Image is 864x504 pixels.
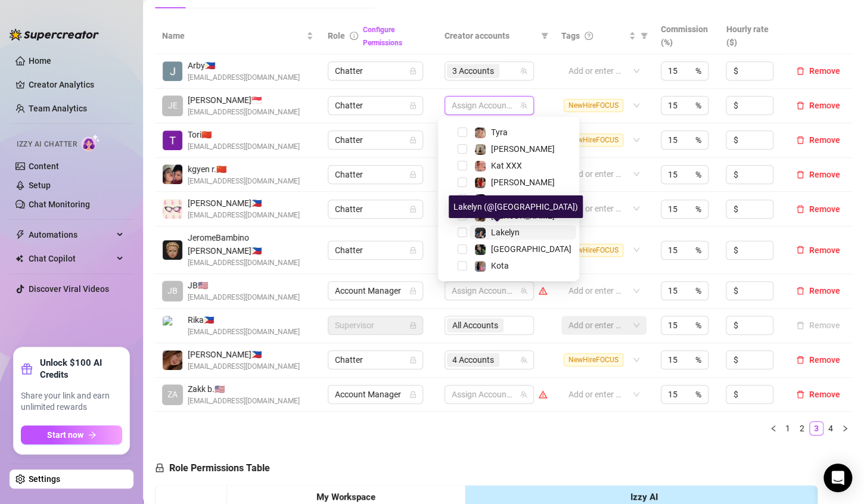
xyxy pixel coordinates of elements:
button: Remove [791,284,845,298]
span: lock [409,67,417,74]
a: Content [29,161,59,171]
span: lock [409,247,417,254]
span: Select tree node [458,244,467,254]
span: [EMAIL_ADDRESS][DOMAIN_NAME] [188,326,300,338]
span: delete [796,356,804,364]
span: Tags [561,29,580,42]
th: Name [155,18,321,54]
span: delete [796,205,804,213]
span: Name [162,29,304,42]
span: JeromeBambino [PERSON_NAME] 🇵🇭 [188,231,313,257]
button: Remove [791,243,845,257]
span: [EMAIL_ADDRESS][DOMAIN_NAME] [188,141,300,153]
a: Setup [29,181,51,190]
span: warning [539,390,547,399]
li: 2 [795,421,809,435]
span: lock [409,171,417,178]
span: Kota [491,261,509,270]
span: Remove [809,66,840,76]
span: [PERSON_NAME] 🇵🇭 [188,197,300,210]
img: AI Chatter [82,134,100,151]
span: 3 Accounts [447,64,499,78]
span: Chatter [335,166,416,183]
a: 1 [781,422,794,435]
span: lock [409,322,417,329]
span: Chatter [335,351,416,369]
span: Tyra [491,127,508,137]
span: [PERSON_NAME] [491,144,555,154]
span: [GEOGRAPHIC_DATA] [491,244,571,254]
span: delete [796,390,804,399]
span: Account Manager [335,385,416,403]
span: JE [168,99,178,112]
span: 4 Accounts [452,353,494,366]
span: Kaliana [491,194,519,204]
th: Commission (%) [654,18,719,54]
button: Start nowarrow-right [21,425,122,444]
span: team [520,67,527,74]
img: logo-BBDzfeDw.svg [10,29,99,41]
strong: Unlock $100 AI Credits [40,357,122,381]
li: 3 [809,421,823,435]
img: Kaliana [475,194,486,205]
span: [EMAIL_ADDRESS][DOMAIN_NAME] [188,292,300,303]
span: Select tree node [458,228,467,237]
span: [EMAIL_ADDRESS][DOMAIN_NAME] [188,210,300,221]
img: Arby [163,61,182,81]
span: Select tree node [458,261,467,270]
span: Start now [47,430,83,440]
span: [EMAIL_ADDRESS][DOMAIN_NAME] [188,361,300,372]
strong: Izzy AI [630,491,658,502]
li: Next Page [838,421,852,435]
img: Kat XXX [475,161,486,172]
span: Remove [809,355,840,365]
li: Previous Page [766,421,781,435]
span: JB 🇺🇸 [188,279,300,292]
span: Remove [809,204,840,214]
span: Select tree node [458,178,467,187]
button: Remove [791,318,845,332]
span: [EMAIL_ADDRESS][DOMAIN_NAME] [188,176,300,187]
span: Remove [809,390,840,399]
span: delete [796,287,804,295]
li: 1 [781,421,795,435]
button: Remove [791,133,845,147]
span: lock [155,463,164,472]
img: Natasha [475,144,486,155]
span: lock [409,287,417,294]
span: Select tree node [458,194,467,204]
span: Chatter [335,62,416,80]
span: delete [796,136,804,144]
span: Arby 🇵🇭 [188,59,300,72]
span: thunderbolt [15,230,25,239]
span: [PERSON_NAME] [491,178,555,187]
img: Tyra [475,127,486,138]
div: Open Intercom Messenger [823,463,852,492]
button: Remove [791,98,845,113]
span: lock [409,206,417,213]
a: Configure Permissions [363,26,402,47]
span: [EMAIL_ADDRESS][DOMAIN_NAME] [188,107,300,118]
button: right [838,421,852,435]
a: Creator Analytics [29,75,124,94]
span: [EMAIL_ADDRESS][DOMAIN_NAME] [188,72,300,83]
h5: Role Permissions Table [155,461,270,475]
div: Lakelyn (@[GEOGRAPHIC_DATA]) [449,195,583,218]
span: Chatter [335,241,416,259]
a: 4 [824,422,837,435]
button: Remove [791,202,845,216]
span: Remove [809,135,840,145]
span: Rika 🇵🇭 [188,313,300,326]
span: [PERSON_NAME] 🇵🇭 [188,348,300,361]
span: team [520,287,527,294]
span: left [770,425,777,432]
span: warning [539,287,547,295]
span: Remove [809,245,840,255]
span: NewHireFOCUS [564,244,623,257]
span: filter [541,32,548,39]
span: Chatter [335,131,416,149]
img: Danielle [163,350,182,370]
span: arrow-right [88,431,97,439]
button: Remove [791,64,845,78]
span: delete [796,67,804,75]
